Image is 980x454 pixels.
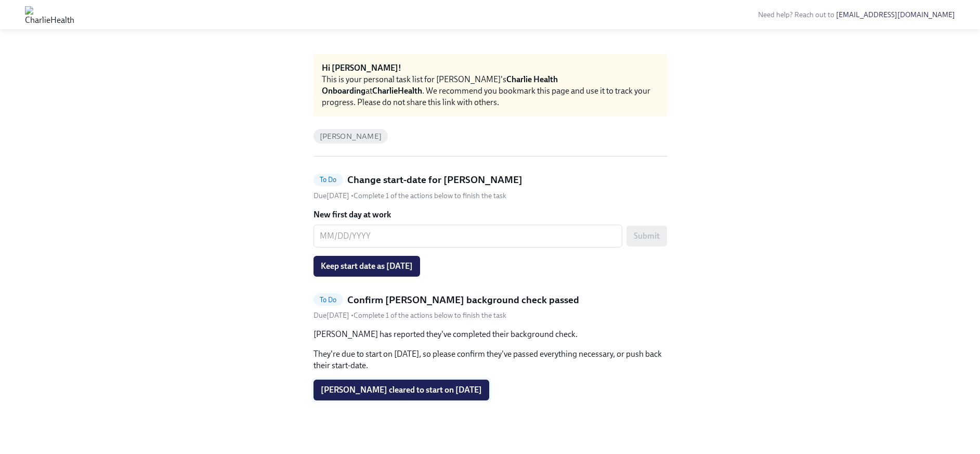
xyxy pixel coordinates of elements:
[313,176,343,184] span: To Do
[313,191,506,201] div: • Complete 1 of the actions below to finish the task
[313,209,667,220] label: New first day at work
[313,133,388,140] span: [PERSON_NAME]
[322,63,401,73] strong: Hi [PERSON_NAME]!
[313,380,489,400] button: [PERSON_NAME] cleared to start on [DATE]
[313,256,420,277] button: Keep start date as [DATE]
[25,6,74,23] img: CharlieHealth
[313,191,351,200] span: Thursday, September 4th 2025, 10:00 am
[313,173,667,201] a: To DoChange start-date for [PERSON_NAME]Due[DATE] •Complete 1 of the actions below to finish the ...
[313,293,667,321] a: To DoConfirm [PERSON_NAME] background check passedDue[DATE] •Complete 1 of the actions below to f...
[322,74,659,108] div: This is your personal task list for [PERSON_NAME]'s at . We recommend you bookmark this page and ...
[347,173,522,187] h5: Change start-date for [PERSON_NAME]
[321,261,413,271] span: Keep start date as [DATE]
[313,296,343,304] span: To Do
[347,293,579,307] h5: Confirm [PERSON_NAME] background check passed
[372,86,422,96] strong: CharlieHealth
[321,385,482,395] span: [PERSON_NAME] cleared to start on [DATE]
[758,10,955,19] span: Need help? Reach out to
[313,311,351,320] span: Thursday, September 4th 2025, 10:00 am
[836,10,955,19] a: [EMAIL_ADDRESS][DOMAIN_NAME]
[313,348,667,371] p: They're due to start on [DATE], so please confirm they've passed everything necessary, or push ba...
[313,310,506,320] div: • Complete 1 of the actions below to finish the task
[313,329,667,340] p: [PERSON_NAME] has reported they've completed their background check.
